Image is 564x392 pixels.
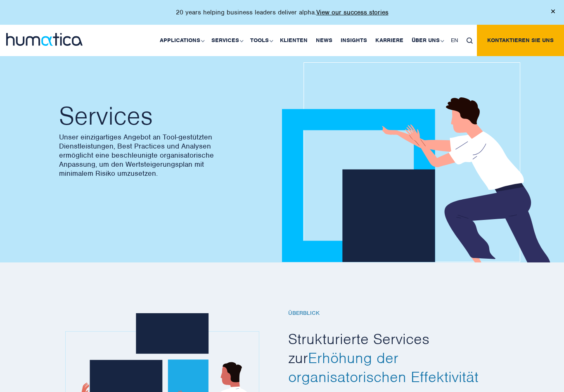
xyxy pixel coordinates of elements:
a: Über uns [408,25,447,56]
h6: Überblick [288,310,511,317]
span: EN [451,37,458,44]
a: View our success stories [316,8,389,17]
p: Unser einzigartiges Angebot an Tool-gestützten Dienstleistungen, Best Practices und Analysen ermö... [59,132,274,178]
a: Insights [337,25,371,56]
a: News [312,25,337,56]
a: Kontaktieren Sie uns [477,25,564,56]
a: EN [447,25,462,56]
a: Klienten [276,25,312,56]
a: Tools [246,25,276,56]
h2: Services [59,104,274,128]
a: Services [207,25,246,56]
span: Erhöhung der organisatorischen Effektivität [288,348,479,386]
img: logo [6,33,83,46]
a: Karriere [371,25,408,56]
img: search_icon [467,38,473,44]
p: 20 years helping business leaders deliver alpha. [176,8,389,17]
a: Applications [156,25,207,56]
h2: Strukturierte Services zur [288,329,511,386]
